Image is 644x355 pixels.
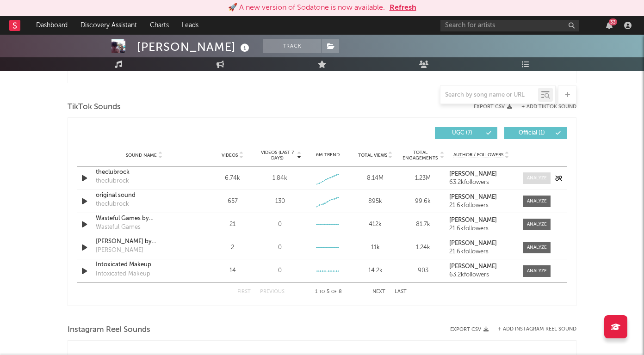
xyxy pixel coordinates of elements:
[390,2,416,13] button: Refresh
[211,266,254,275] div: 14
[306,152,349,159] div: 6M Trend
[449,171,497,177] strong: [PERSON_NAME]
[402,197,445,206] div: 99.6k
[358,153,387,158] span: Total Views
[402,243,445,252] div: 1.24k
[402,266,445,275] div: 903
[222,153,238,158] span: Videos
[354,243,397,252] div: 11k
[126,153,157,158] span: Sound Name
[211,174,254,183] div: 6.74k
[275,197,285,206] div: 130
[449,194,514,201] a: [PERSON_NAME]
[440,92,538,99] input: Search by song name or URL
[278,243,282,252] div: 0
[449,194,497,200] strong: [PERSON_NAME]
[449,240,497,246] strong: [PERSON_NAME]
[449,272,514,278] div: 63.2k followers
[441,130,483,136] span: UGC ( 7 )
[609,18,617,25] div: 33
[354,174,397,183] div: 8.14M
[319,290,325,294] span: to
[331,290,337,294] span: of
[96,223,141,232] div: Wasteful Games
[96,214,192,223] a: Wasteful Games by [PERSON_NAME]
[68,102,121,113] span: TikTok Sounds
[68,324,150,336] span: Instagram Reel Sounds
[354,197,397,206] div: 895k
[402,220,445,229] div: 81.7k
[510,130,553,136] span: Official ( 1 )
[175,16,205,35] a: Leads
[96,177,129,186] div: theclubrock
[143,16,175,35] a: Charts
[278,220,282,229] div: 0
[303,287,354,298] div: 1 5 8
[263,39,321,53] button: Track
[211,220,254,229] div: 21
[372,289,385,294] button: Next
[489,327,576,332] div: + Add Instagram Reel Sound
[228,2,385,13] div: 🚀 A new version of Sodatone is now available.
[354,266,397,275] div: 14.2k
[96,260,192,269] a: Intoxicated Makeup
[449,249,514,255] div: 21.6k followers
[237,289,251,294] button: First
[260,289,285,294] button: Previous
[96,168,192,177] a: theclubrock
[402,150,439,161] span: Total Engagements
[278,266,282,275] div: 0
[211,243,254,252] div: 2
[449,226,514,232] div: 21.6k followers
[449,240,514,247] a: [PERSON_NAME]
[449,171,514,177] a: [PERSON_NAME]
[449,202,514,209] div: 21.6k followers
[74,16,143,35] a: Discovery Assistant
[512,104,576,110] button: + Add TikTok Sound
[521,104,576,110] button: + Add TikTok Sound
[96,269,150,279] div: Intoxicated Makeup
[449,263,497,269] strong: [PERSON_NAME]
[354,220,397,229] div: 412k
[137,39,252,55] div: [PERSON_NAME]
[453,152,503,158] span: Author / Followers
[435,127,497,139] button: UGC(7)
[96,191,192,200] a: original sound
[474,104,512,110] button: Export CSV
[606,22,613,29] button: 33
[449,217,497,223] strong: [PERSON_NAME]
[395,289,407,294] button: Last
[449,217,514,224] a: [PERSON_NAME]
[498,327,576,332] button: + Add Instagram Reel Sound
[402,174,445,183] div: 1.23M
[440,20,579,31] input: Search for artists
[211,197,254,206] div: 657
[30,16,74,35] a: Dashboard
[450,327,489,332] button: Export CSV
[449,263,514,270] a: [PERSON_NAME]
[96,237,192,246] a: [PERSON_NAME] by [PERSON_NAME]
[259,150,296,161] span: Videos (last 7 days)
[449,179,514,186] div: 63.2k followers
[504,127,567,139] button: Official(1)
[96,246,143,255] div: [PERSON_NAME]
[96,200,129,209] div: theclubrock
[272,174,287,183] div: 1.84k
